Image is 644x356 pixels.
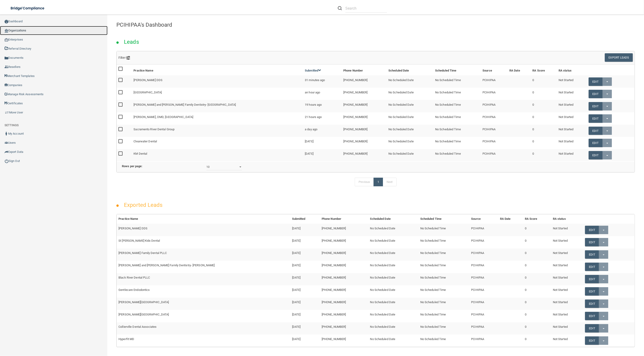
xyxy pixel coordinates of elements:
td: No Scheduled Date [368,273,418,285]
td: [PERSON_NAME] DDS [117,224,290,236]
td: No Scheduled Time [418,261,470,273]
td: [GEOGRAPHIC_DATA] [132,88,303,100]
th: Phone Number [341,64,387,75]
a: Edit [585,263,599,271]
td: PCIHIPAA [481,125,508,137]
td: Not Started [557,112,587,125]
td: [PHONE_NUMBER] [341,149,387,161]
td: No Scheduled Time [418,322,470,335]
td: [DATE] [290,261,320,273]
td: [PHONE_NUMBER] [320,224,368,236]
a: Edit [585,300,599,308]
img: ic_power_dark.7ecde6b1.png [5,159,9,163]
td: No Scheduled Time [433,88,481,100]
a: Edit [589,139,603,147]
th: RA Date [508,64,531,75]
td: Not Started [557,88,587,100]
td: PCIHIPAA [470,224,498,236]
td: No Scheduled Date [368,310,418,322]
td: PCIHIPAA [481,112,508,125]
td: Collierville Dental Associates [117,322,290,335]
h4: PCIHIPAA's Dashboard [116,22,635,28]
td: Not Started [551,285,583,298]
a: Edit [589,102,603,110]
td: 0 [523,236,551,248]
td: KM Dental [132,149,303,161]
td: No Scheduled Time [418,224,470,236]
a: Previous [355,178,374,186]
td: No Scheduled Date [387,100,433,112]
a: Edit [585,275,599,283]
td: 19 hours ago [303,100,341,112]
th: Source [470,214,498,224]
th: Scheduled Time [418,214,470,224]
td: 0 [523,261,551,273]
a: Edit [589,151,603,159]
a: Next [383,178,396,186]
th: Scheduled Date [387,64,433,75]
img: ic_dashboard_dark.d01f4a41.png [5,20,8,23]
td: [PHONE_NUMBER] [320,335,368,347]
td: [PHONE_NUMBER] [341,88,387,100]
td: [DATE] [290,248,320,261]
a: Submitted [305,69,321,72]
img: icon-export.b9366987.png [5,150,8,154]
a: Edit [589,77,603,86]
td: No Scheduled Date [387,75,433,88]
td: No Scheduled Time [433,137,481,149]
td: PCIHIPAA [470,236,498,248]
td: PCIHIPAA [481,88,508,100]
td: Not Started [551,322,583,335]
td: PCIHIPAA [470,285,498,298]
img: icon-filter@2x.21656d0b.png [126,56,130,60]
td: [PHONE_NUMBER] [341,137,387,149]
a: Edit [589,114,603,123]
td: No Scheduled Time [433,75,481,88]
td: No Scheduled Date [368,322,418,335]
th: Submitted [290,214,320,224]
td: Not Started [551,236,583,248]
img: organization-icon.f8decf85.png [5,29,8,33]
img: bridge_compliance_login_screen.278c3ca4.svg [7,4,49,13]
td: No Scheduled Date [368,248,418,261]
td: [PERSON_NAME][GEOGRAPHIC_DATA] [117,310,290,322]
td: [DATE] [303,149,341,161]
td: No Scheduled Time [418,285,470,298]
td: 31 minutes ago [303,75,341,88]
td: [PERSON_NAME] Family Dental PLLC [117,248,290,261]
a: Edit [589,127,603,135]
button: Export Leads [605,53,633,62]
input: Search [345,4,387,13]
a: Edit [585,238,599,246]
td: PCIHIPAA [470,335,498,347]
td: Not Started [551,335,583,347]
td: PCIHIPAA [481,137,508,149]
td: [PHONE_NUMBER] [320,310,368,322]
td: 0 [523,310,551,322]
td: [DATE] [290,273,320,285]
td: 0 [531,149,557,161]
td: [DATE] [290,285,320,298]
td: No Scheduled Date [387,149,433,161]
td: PCIHIPAA [470,298,498,310]
td: PCIHIPAA [481,100,508,112]
td: PCIHIPAA [470,261,498,273]
img: icon-documents.8dae5593.png [5,56,8,60]
td: No Scheduled Time [418,310,470,322]
td: No Scheduled Time [418,236,470,248]
td: No Scheduled Date [387,88,433,100]
td: [PHONE_NUMBER] [320,236,368,248]
td: [DATE] [303,137,341,149]
td: PCIHIPAA [470,248,498,261]
td: No Scheduled Date [387,137,433,149]
td: No Scheduled Date [368,261,418,273]
td: Clearwater Dental [132,137,303,149]
td: [PERSON_NAME][GEOGRAPHIC_DATA] [117,298,290,310]
td: [PHONE_NUMBER] [320,261,368,273]
th: Practice Name [132,64,303,75]
td: No Scheduled Time [418,248,470,261]
td: PCIHIPAA [470,310,498,322]
img: ic-search.3b580494.png [338,6,342,10]
td: [DATE] [290,224,320,236]
td: [DATE] [290,310,320,322]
